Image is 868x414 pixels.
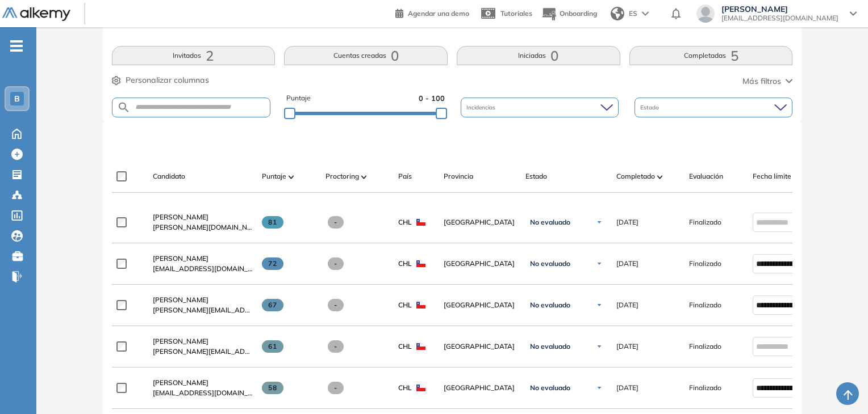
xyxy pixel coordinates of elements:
[721,5,838,14] span: [PERSON_NAME]
[616,383,639,393] span: [DATE]
[153,212,253,222] a: [PERSON_NAME]
[444,341,516,352] span: [GEOGRAPHIC_DATA]
[466,103,498,112] span: Incidencias
[398,171,412,181] span: País
[153,378,253,388] a: [PERSON_NAME]
[153,171,185,181] span: Candidato
[560,9,597,18] span: Onboarding
[398,217,412,227] span: CHL
[596,302,603,309] img: Ícono de flecha
[153,254,253,264] a: [PERSON_NAME]
[689,171,723,181] span: Evaluación
[361,175,367,179] img: [missing "en.ARROW_ALT" translation]
[742,75,792,87] button: Más filtros
[328,382,344,394] span: -
[500,9,532,18] span: Tutoriales
[328,216,344,229] span: -
[262,257,284,270] span: 72
[530,259,570,268] span: No evaluado
[262,382,284,394] span: 58
[596,260,603,267] img: Ícono de flecha
[416,302,425,309] img: CHL
[525,171,547,181] span: Estado
[611,7,624,20] img: world
[126,74,209,86] span: Personalizar columnas
[153,264,253,274] span: [EMAIL_ADDRESS][DOMAIN_NAME]
[444,383,516,393] span: [GEOGRAPHIC_DATA]
[616,171,655,181] span: Completado
[616,259,639,269] span: [DATE]
[153,388,253,398] span: [EMAIL_ADDRESS][DOMAIN_NAME]
[262,340,284,353] span: 61
[635,98,792,117] div: Estado
[457,46,620,65] button: Iniciadas0
[153,295,253,305] a: [PERSON_NAME]
[416,343,425,350] img: CHL
[419,93,445,104] span: 0 - 100
[689,259,721,269] span: Finalizado
[416,219,425,226] img: CHL
[2,7,70,22] img: Logo
[153,336,253,347] a: [PERSON_NAME]
[153,213,208,221] span: [PERSON_NAME]
[664,283,868,414] div: Widget de chat
[398,259,412,269] span: CHL
[616,217,639,227] span: [DATE]
[14,94,20,103] span: B
[398,300,412,310] span: CHL
[153,254,208,263] span: [PERSON_NAME]
[262,171,286,181] span: Puntaje
[629,9,637,19] span: ES
[530,342,570,351] span: No evaluado
[541,2,597,26] button: Onboarding
[398,341,412,352] span: CHL
[395,6,469,19] a: Agendar una demo
[461,98,619,117] div: Incidencias
[530,218,570,227] span: No evaluado
[325,171,359,181] span: Proctoring
[328,257,344,270] span: -
[289,175,294,179] img: [missing "en.ARROW_ALT" translation]
[444,300,516,310] span: [GEOGRAPHIC_DATA]
[596,343,603,350] img: Ícono de flecha
[398,383,412,393] span: CHL
[444,171,473,181] span: Provincia
[153,347,253,357] span: [PERSON_NAME][EMAIL_ADDRESS][PERSON_NAME][DOMAIN_NAME]
[153,222,253,233] span: [PERSON_NAME][DOMAIN_NAME][EMAIL_ADDRESS][DOMAIN_NAME]
[530,301,570,310] span: No evaluado
[284,46,448,65] button: Cuentas creadas0
[616,341,639,352] span: [DATE]
[689,217,721,227] span: Finalizado
[262,299,284,311] span: 67
[416,260,425,267] img: CHL
[444,217,516,227] span: [GEOGRAPHIC_DATA]
[328,299,344,311] span: -
[530,383,570,392] span: No evaluado
[629,46,793,65] button: Completadas5
[596,385,603,391] img: Ícono de flecha
[153,337,208,345] span: [PERSON_NAME]
[642,11,649,16] img: arrow
[664,283,868,414] iframe: Chat Widget
[153,305,253,315] span: [PERSON_NAME][EMAIL_ADDRESS][PERSON_NAME][DOMAIN_NAME]
[416,385,425,391] img: CHL
[112,46,276,65] button: Invitados2
[286,93,311,104] span: Puntaje
[721,14,838,23] span: [EMAIL_ADDRESS][DOMAIN_NAME]
[640,103,661,112] span: Estado
[596,219,603,226] img: Ícono de flecha
[742,75,781,87] span: Más filtros
[328,340,344,353] span: -
[262,216,284,229] span: 81
[616,300,639,310] span: [DATE]
[153,295,208,304] span: [PERSON_NAME]
[408,9,469,18] span: Agendar una demo
[112,74,209,86] button: Personalizar columnas
[753,171,791,181] span: Fecha límite
[117,100,131,115] img: SEARCH_ALT
[657,175,663,179] img: [missing "en.ARROW_ALT" translation]
[153,378,208,387] span: [PERSON_NAME]
[444,259,516,269] span: [GEOGRAPHIC_DATA]
[10,45,23,47] i: -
